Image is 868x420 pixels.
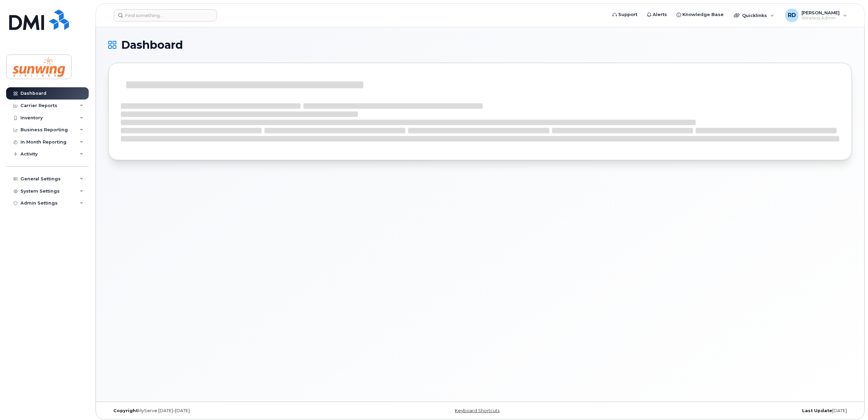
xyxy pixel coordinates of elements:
a: Keyboard Shortcuts [455,408,500,413]
div: MyServe [DATE]–[DATE] [108,408,356,414]
strong: Copyright [113,408,138,413]
strong: Last Update [802,408,832,413]
div: [DATE] [604,408,852,414]
span: Dashboard [121,40,183,50]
